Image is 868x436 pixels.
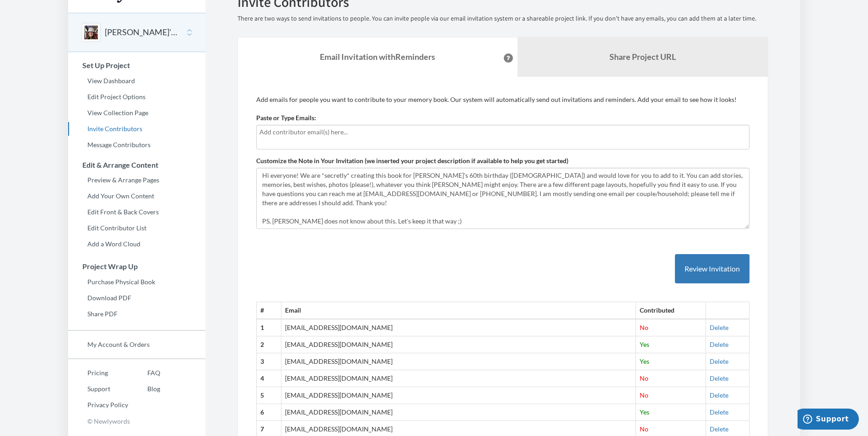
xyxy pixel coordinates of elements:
a: FAQ [128,366,160,380]
span: Yes [640,357,649,365]
a: Pricing [68,366,128,380]
a: Support [68,382,128,396]
span: No [640,324,648,331]
h3: Project Wrap Up [69,262,205,271]
th: 6 [256,404,281,421]
a: Download PDF [68,291,205,305]
a: Invite Contributors [68,122,205,136]
td: [EMAIL_ADDRESS][DOMAIN_NAME] [281,319,636,336]
h3: Edit & Arrange Content [69,161,205,169]
td: [EMAIL_ADDRESS][DOMAIN_NAME] [281,353,636,370]
a: Add a Word Cloud [68,237,205,251]
th: # [256,302,281,319]
a: Preview & Arrange Pages [68,173,205,187]
a: Delete [710,357,728,365]
a: Delete [710,408,728,416]
a: Blog [128,382,160,396]
th: 5 [256,387,281,404]
a: Message Contributors [68,138,205,152]
a: Purchase Physical Book [68,275,205,289]
th: 3 [256,353,281,370]
button: [PERSON_NAME]'s 60th birthday! [105,27,179,38]
td: [EMAIL_ADDRESS][DOMAIN_NAME] [281,387,636,404]
a: Delete [710,374,728,382]
label: Paste or Type Emails: [256,113,316,122]
span: No [640,425,648,433]
a: My Account & Orders [68,338,205,351]
a: Share PDF [68,307,205,321]
p: There are two ways to send invitations to people. You can invite people via our email invitation ... [237,14,768,23]
a: Add Your Own Content [68,189,205,203]
a: Delete [710,425,728,433]
strong: Email Invitation with Reminders [320,52,435,62]
h3: Set Up Project [69,61,205,69]
textarea: Hi everyone! We are *secretly* creating this book for [PERSON_NAME]'s 60th birthday ([DEMOGRAPHIC... [256,168,749,229]
span: Yes [640,408,649,416]
th: Email [281,302,636,319]
label: Customize the Note in Your Invitation (we inserted your project description if available to help ... [256,156,568,165]
p: Add emails for people you want to contribute to your memory book. Our system will automatically s... [256,95,749,104]
th: 1 [256,319,281,336]
a: Privacy Policy [68,398,128,412]
a: Delete [710,391,728,399]
button: Review Invitation [675,254,749,284]
iframe: Opens a widget where you can chat to one of our agents [798,409,859,431]
a: Delete [710,324,728,331]
th: 4 [256,370,281,387]
th: Contributed [636,302,706,319]
a: Edit Contributor List [68,221,205,235]
td: [EMAIL_ADDRESS][DOMAIN_NAME] [281,336,636,353]
a: View Collection Page [68,106,205,120]
b: Share Project URL [609,52,676,62]
span: Yes [640,340,649,348]
a: Edit Front & Back Covers [68,205,205,219]
td: [EMAIL_ADDRESS][DOMAIN_NAME] [281,404,636,421]
a: Edit Project Options [68,90,205,104]
a: View Dashboard [68,74,205,88]
span: No [640,374,648,382]
td: [EMAIL_ADDRESS][DOMAIN_NAME] [281,370,636,387]
p: © Newlywords [68,414,205,428]
input: Add contributor email(s) here... [259,127,746,137]
a: Delete [710,340,728,348]
span: No [640,391,648,399]
th: 2 [256,336,281,353]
